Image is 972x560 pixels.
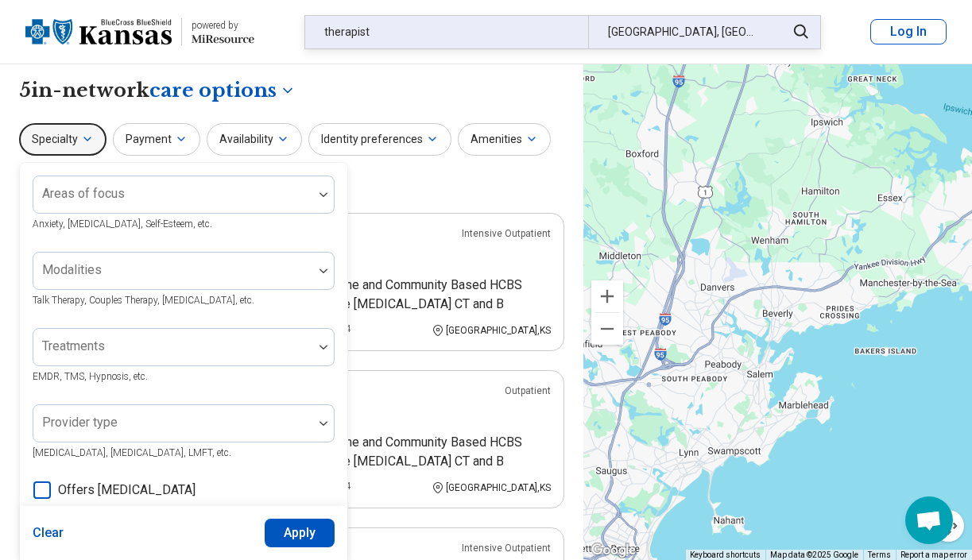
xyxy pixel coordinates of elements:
[42,415,118,430] label: Provider type
[591,280,623,312] button: Zoom in
[505,384,551,398] p: Outpatient
[19,123,106,156] button: Specialty
[19,77,296,104] h1: 5 in-network
[868,550,891,559] a: Terms (opens in new tab)
[113,123,200,156] button: Payment
[33,447,231,458] span: [MEDICAL_DATA], [MEDICAL_DATA], LMFT, etc.
[432,323,551,338] div: [GEOGRAPHIC_DATA] , KS
[308,123,451,156] button: Identity preferences
[770,550,858,559] span: Map data ©2025 Google
[462,541,551,555] p: Intensive Outpatient
[905,496,953,544] div: Open chat
[33,519,64,547] button: Clear
[870,19,947,44] button: Log In
[305,16,588,48] div: therapist
[462,226,551,241] p: Intensive Outpatient
[149,77,296,104] button: Care options
[33,371,148,382] span: EMDR, TMS, Hypnosis, etc.
[432,481,551,495] div: [GEOGRAPHIC_DATA] , KS
[25,13,254,51] a: Blue Cross Blue Shield Kansaspowered by
[42,262,102,277] label: Modalities
[42,186,125,201] label: Areas of focus
[42,338,105,353] label: Treatments
[207,123,302,156] button: Availability
[588,16,776,48] div: [GEOGRAPHIC_DATA], [GEOGRAPHIC_DATA]
[149,77,277,104] span: care options
[458,123,551,156] button: Amenities
[33,295,254,306] span: Talk Therapy, Couples Therapy, [MEDICAL_DATA], etc.
[265,519,335,547] button: Apply
[192,18,254,33] div: powered by
[33,218,212,230] span: Anxiety, [MEDICAL_DATA], Self-Esteem, etc.
[900,550,967,559] a: Report a map error
[58,481,196,500] span: Offers [MEDICAL_DATA]
[591,313,623,345] button: Zoom out
[25,13,172,51] img: Blue Cross Blue Shield Kansas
